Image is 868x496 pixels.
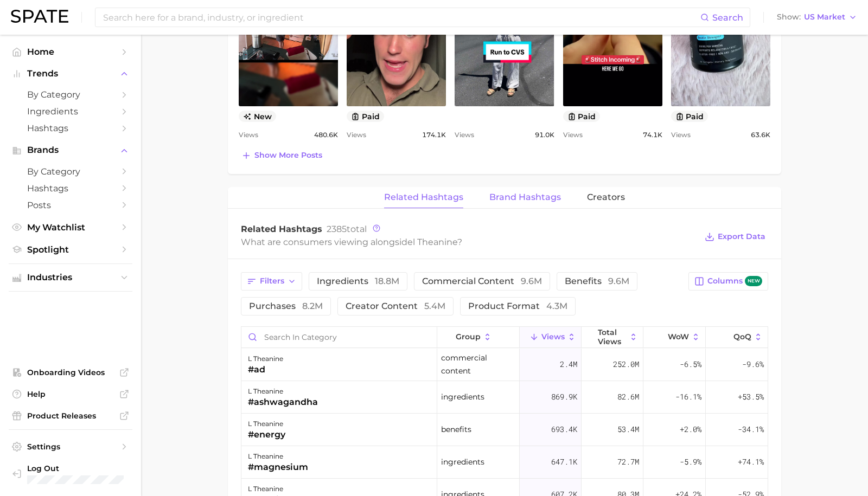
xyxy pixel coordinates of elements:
[707,276,762,286] span: Columns
[27,463,124,473] span: Log Out
[9,197,132,214] a: Posts
[248,461,308,474] div: #magnesium
[9,408,132,424] a: Product Releases
[671,128,691,141] span: Views
[706,327,768,348] button: QoQ
[738,390,764,403] span: +53.5%
[535,128,554,141] span: 91.0k
[733,332,751,341] span: QoQ
[712,12,743,23] span: Search
[489,192,561,202] span: Brand Hashtags
[617,423,639,436] span: 53.4m
[239,148,325,163] button: Show more posts
[441,423,471,436] span: benefits
[27,89,114,100] span: by Category
[327,224,347,234] span: 2385
[347,111,384,122] button: paid
[241,235,697,249] div: What are consumers viewing alongside ?
[27,106,114,117] span: Ingredients
[9,43,132,60] a: Home
[347,128,366,141] span: Views
[617,455,639,468] span: 72.7m
[675,390,701,403] span: -16.1%
[102,8,700,27] input: Search here for a brand, industry, or ingredient
[804,14,845,20] span: US Market
[327,224,367,234] span: total
[9,180,132,197] a: Hashtags
[520,327,582,348] button: Views
[718,232,765,241] span: Export Data
[9,66,132,82] button: Trends
[248,363,283,376] div: #ad
[551,390,577,403] span: 869.9k
[422,277,542,286] span: commercial content
[688,272,768,291] button: Columnsnew
[254,151,322,160] span: Show more posts
[742,358,764,371] span: -9.6%
[27,368,114,377] span: Onboarding Videos
[441,390,484,403] span: ingredients
[241,446,768,479] button: l theanine#magnesiumingredients647.1k72.7m-5.9%+74.1%
[241,349,768,381] button: l theanine#adcommercial content2.4m252.0m-6.5%-9.6%
[680,358,701,371] span: -6.5%
[249,302,323,311] span: purchases
[745,276,762,286] span: new
[9,241,132,258] a: Spotlight
[27,123,114,133] span: Hashtags
[9,142,132,158] button: Brands
[546,301,567,311] span: 4.3m
[551,455,577,468] span: 647.1k
[241,381,768,414] button: l theanine#ashwagandhaingredients869.9k82.6m-16.1%+53.5%
[241,414,768,446] button: l theanine#energybenefits693.4k53.4m+2.0%-34.1%
[424,301,445,311] span: 5.4m
[27,69,114,79] span: Trends
[9,460,132,487] a: Log out. Currently logged in with e-mail cavunutritionllc@gmail.com.
[346,302,445,311] span: creator content
[468,302,567,311] span: product format
[668,332,689,341] span: WoW
[9,120,132,137] a: Hashtags
[302,301,323,311] span: 8.2m
[27,244,114,255] span: Spotlight
[248,352,283,365] div: l theanine
[248,385,318,398] div: l theanine
[260,276,284,286] span: Filters
[248,428,285,441] div: #energy
[598,328,627,345] span: Total Views
[239,128,258,141] span: Views
[751,128,770,141] span: 63.6k
[565,277,629,286] span: benefits
[738,423,764,436] span: -34.1%
[384,192,463,202] span: Related Hashtags
[27,442,114,452] span: Settings
[9,364,132,381] a: Onboarding Videos
[27,411,114,421] span: Product Releases
[613,358,639,371] span: 252.0m
[27,166,114,177] span: by Category
[587,192,625,202] span: Creators
[248,396,318,409] div: #ashwagandha
[9,86,132,103] a: by Category
[11,10,68,23] img: SPATE
[608,276,629,286] span: 9.6m
[27,47,114,57] span: Home
[643,128,662,141] span: 74.1k
[248,417,285,430] div: l theanine
[9,103,132,120] a: Ingredients
[241,272,302,291] button: Filters
[563,128,583,141] span: Views
[702,229,768,244] button: Export Data
[9,439,132,455] a: Settings
[9,163,132,180] a: by Category
[27,389,114,399] span: Help
[774,10,860,24] button: ShowUS Market
[317,277,399,286] span: ingredients
[441,351,515,377] span: commercial content
[455,128,474,141] span: Views
[241,224,322,234] span: Related Hashtags
[680,455,701,468] span: -5.9%
[248,482,290,495] div: l theanine
[560,358,577,371] span: 2.4m
[582,327,643,348] button: Total Views
[671,111,709,122] button: paid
